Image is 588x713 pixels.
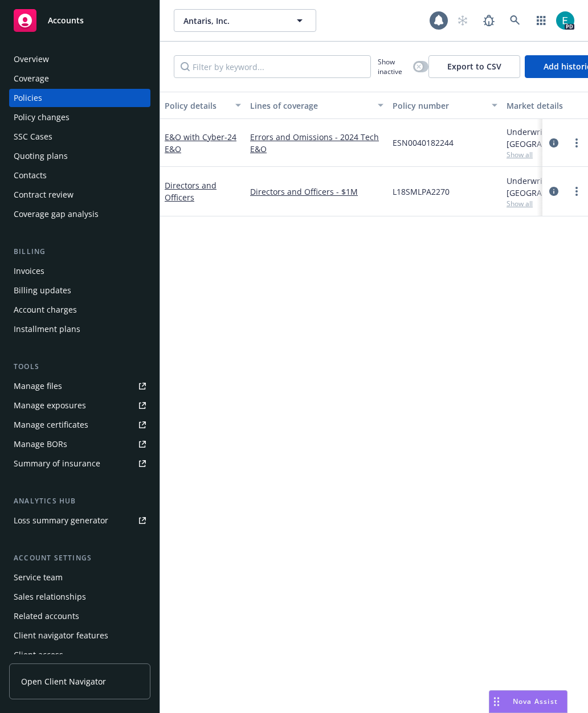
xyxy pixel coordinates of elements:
[570,136,583,150] a: more
[14,588,86,606] div: Sales relationships
[21,675,106,687] span: Open Client Navigator
[9,69,150,88] a: Coverage
[9,205,150,223] a: Coverage gap analysis
[160,92,246,119] button: Policy details
[9,147,150,165] a: Quoting plans
[14,108,70,126] div: Policy changes
[9,281,150,300] a: Billing updates
[9,588,150,606] a: Sales relationships
[556,11,574,30] img: photo
[9,50,150,68] a: Overview
[570,185,583,198] a: more
[14,147,68,165] div: Quoting plans
[14,89,42,107] div: Policies
[451,9,474,32] a: Start snowing
[9,166,150,185] a: Contacts
[9,607,150,625] a: Related accounts
[9,89,150,107] a: Policies
[165,180,217,203] a: Directors and Officers
[174,55,371,78] input: Filter by keyword...
[9,186,150,204] a: Contract review
[489,691,504,712] div: Drag to move
[14,416,88,434] div: Manage certificates
[14,607,79,625] div: Related accounts
[9,626,150,645] a: Client navigator features
[14,262,44,280] div: Invoices
[165,132,236,154] a: E&O with Cyber
[9,128,150,146] a: SSC Cases
[48,16,84,25] span: Accounts
[504,9,526,32] a: Search
[250,131,383,155] a: Errors and Omissions - 2024 Tech E&O
[530,9,553,32] a: Switch app
[14,69,49,88] div: Coverage
[165,100,228,112] div: Policy details
[9,646,150,664] a: Client access
[14,454,100,473] div: Summary of insurance
[513,696,558,706] span: Nova Assist
[9,320,150,338] a: Installment plans
[14,396,86,415] div: Manage exposures
[250,100,371,112] div: Lines of coverage
[9,568,150,587] a: Service team
[9,495,150,507] div: Analytics hub
[14,511,108,530] div: Loss summary generator
[246,92,388,119] button: Lines of coverage
[388,92,502,119] button: Policy number
[14,166,47,185] div: Contacts
[9,511,150,530] a: Loss summary generator
[428,55,520,78] button: Export to CSV
[14,205,99,223] div: Coverage gap analysis
[378,57,409,76] span: Show inactive
[9,108,150,126] a: Policy changes
[9,262,150,280] a: Invoices
[250,186,383,198] a: Directors and Officers - $1M
[9,246,150,257] div: Billing
[9,301,150,319] a: Account charges
[165,132,236,154] span: - 24 E&O
[14,128,52,146] div: SSC Cases
[9,454,150,473] a: Summary of insurance
[447,61,501,72] span: Export to CSV
[14,377,62,395] div: Manage files
[477,9,500,32] a: Report a Bug
[393,100,485,112] div: Policy number
[14,568,63,587] div: Service team
[14,281,71,300] div: Billing updates
[489,690,567,713] button: Nova Assist
[14,435,67,453] div: Manage BORs
[547,185,561,198] a: circleInformation
[14,50,49,68] div: Overview
[9,396,150,415] a: Manage exposures
[183,15,282,27] span: Antaris, Inc.
[9,361,150,372] div: Tools
[14,301,77,319] div: Account charges
[14,186,73,204] div: Contract review
[14,646,63,664] div: Client access
[9,552,150,564] div: Account settings
[393,186,450,198] span: L18SMLPA2270
[174,9,316,32] button: Antaris, Inc.
[14,626,108,645] div: Client navigator features
[393,137,454,149] span: ESN0040182244
[9,5,150,36] a: Accounts
[9,435,150,453] a: Manage BORs
[547,136,561,150] a: circleInformation
[9,377,150,395] a: Manage files
[9,416,150,434] a: Manage certificates
[14,320,80,338] div: Installment plans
